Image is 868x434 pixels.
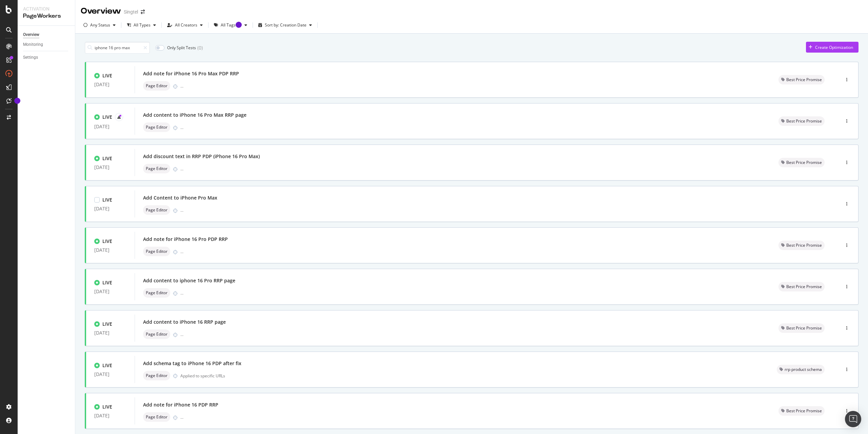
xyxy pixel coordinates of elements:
[141,10,145,14] div: arrow-right-arrow-left
[124,8,138,15] div: Singtel
[81,20,118,31] button: Any Status
[94,372,126,377] div: [DATE]
[23,31,70,38] a: Overview
[180,373,225,379] div: Applied to specific URLs
[175,23,197,27] div: All Creators
[146,415,167,419] span: Page Editor
[180,249,183,254] span: ...
[143,277,235,284] div: Add content to iphone 16 Pro RRP page
[23,5,70,12] div: Activation
[102,114,112,120] div: LIVE
[815,44,853,50] div: Create Optimization
[778,75,825,84] div: neutral label
[146,167,167,171] span: Page Editor
[777,365,825,374] div: neutral label
[778,116,825,126] div: neutral label
[124,20,159,31] button: All Types
[180,332,183,337] span: ...
[85,42,150,54] input: Search an Optimization
[164,20,205,31] button: All Creators
[143,371,170,380] div: neutral label
[180,125,183,130] span: ...
[778,241,825,250] div: neutral label
[94,289,126,294] div: [DATE]
[845,411,861,427] div: Open Intercom Messenger
[102,238,112,245] div: LIVE
[143,319,226,325] div: Add content to iPhone 16 RRP page
[143,401,218,408] div: Add note for iPhone 16 PDP RRP
[143,329,170,339] div: neutral label
[211,20,250,31] button: All TagsTooltip anchor
[94,206,126,211] div: [DATE]
[146,291,167,295] span: Page Editor
[786,285,822,289] span: Best Price Promise
[778,158,825,167] div: neutral label
[143,81,170,91] div: neutral label
[102,321,112,327] div: LIVE
[134,23,151,27] div: All Types
[806,42,859,53] button: Create Optimization
[143,205,170,215] div: neutral label
[180,166,183,172] span: ...
[23,54,38,61] div: Settings
[786,119,822,123] span: Best Price Promise
[786,243,822,247] span: Best Price Promise
[786,326,822,330] span: Best Price Promise
[102,72,112,79] div: LIVE
[180,414,183,420] span: ...
[143,122,170,132] div: neutral label
[81,5,121,17] div: Overview
[256,20,315,31] button: Sort by: Creation Date
[197,44,203,51] div: ( 0 )
[90,23,110,27] div: Any Status
[786,161,822,165] span: Best Price Promise
[236,22,242,28] div: Tooltip anchor
[143,70,239,77] div: Add note for iPhone 16 Pro Max PDP RRP
[146,208,167,212] span: Page Editor
[23,41,43,48] div: Monitoring
[94,82,126,87] div: [DATE]
[102,155,112,162] div: LIVE
[14,98,20,104] div: Tooltip anchor
[102,403,112,410] div: LIVE
[167,45,196,51] div: Only Split Tests
[23,41,70,48] a: Monitoring
[143,194,217,201] div: Add Content to iPhone Pro Max
[94,165,126,170] div: [DATE]
[143,288,170,298] div: neutral label
[180,290,183,296] span: ...
[146,84,167,88] span: Page Editor
[221,23,242,27] div: All Tags
[94,330,126,336] div: [DATE]
[786,78,822,82] span: Best Price Promise
[143,236,228,243] div: Add note for iPhone 16 Pro PDP RRP
[146,332,167,336] span: Page Editor
[180,83,183,89] span: ...
[143,153,260,160] div: Add discount text in RRP PDP (iPhone 16 Pro Max)
[94,124,126,129] div: [DATE]
[102,279,112,286] div: LIVE
[23,54,70,61] a: Settings
[265,23,307,27] div: Sort by: Creation Date
[786,409,822,413] span: Best Price Promise
[778,282,825,291] div: neutral label
[180,207,183,213] span: ...
[23,31,39,38] div: Overview
[143,412,170,422] div: neutral label
[143,164,170,173] div: neutral label
[94,247,126,253] div: [DATE]
[102,196,112,203] div: LIVE
[778,323,825,333] div: neutral label
[102,362,112,369] div: LIVE
[143,112,246,118] div: Add content to iPhone 16 Pro Max RRP page
[785,367,822,372] span: rrp product schema
[143,360,241,367] div: Add schema tag to iPhone 16 PDP after fix
[146,125,167,129] span: Page Editor
[146,374,167,378] span: Page Editor
[94,413,126,418] div: [DATE]
[143,247,170,256] div: neutral label
[23,12,70,20] div: PageWorkers
[146,249,167,253] span: Page Editor
[778,406,825,416] div: neutral label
